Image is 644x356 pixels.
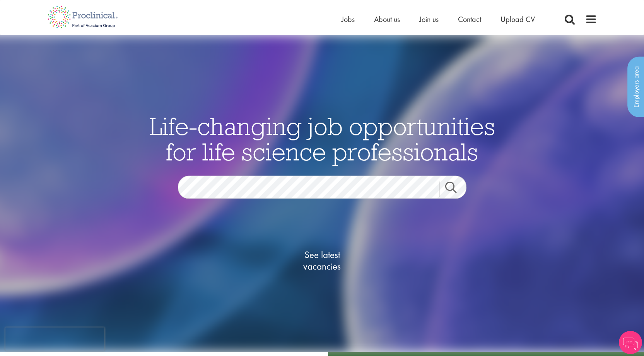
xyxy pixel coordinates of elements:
a: Contact [458,14,481,24]
a: Job search submit button [439,181,472,197]
a: Upload CV [501,14,535,24]
span: See latest vacancies [284,249,361,272]
img: Chatbot [619,331,642,354]
a: See latestvacancies [284,218,361,303]
a: About us [374,14,400,24]
a: Join us [419,14,439,24]
a: Jobs [342,14,355,24]
iframe: reCAPTCHA [5,327,104,351]
span: Life-changing job opportunities for life science professionals [149,110,495,167]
